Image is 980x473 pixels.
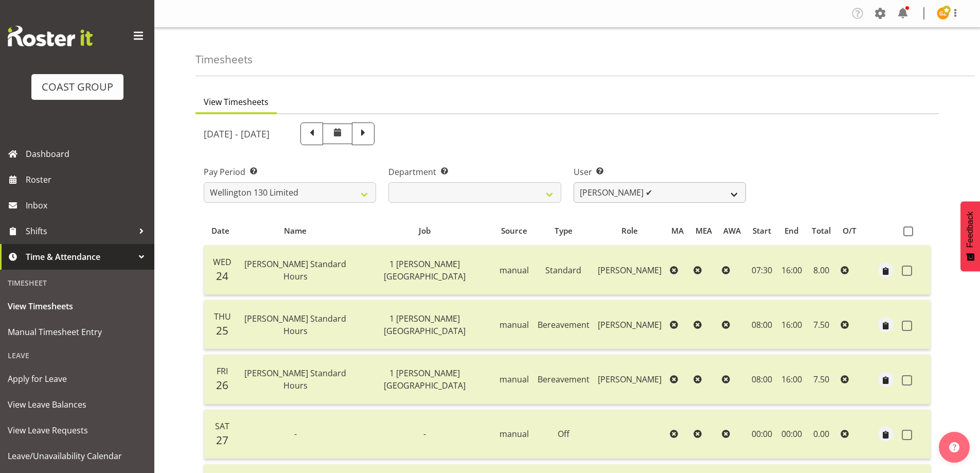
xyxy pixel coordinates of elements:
a: Apply for Leave [3,366,152,392]
span: 24 [216,269,228,283]
a: View Leave Requests [3,417,152,443]
span: Shifts [26,223,134,239]
span: manual [500,319,529,330]
td: 07:30 [747,246,777,295]
span: 25 [216,323,228,338]
span: manual [500,265,529,276]
span: Fri [217,365,228,377]
td: 16:00 [777,355,806,404]
span: Manual Timesheet Entry [8,324,147,340]
span: manual [500,428,529,440]
div: Leave [3,345,152,366]
img: gaki-ziogas9930.jpg [937,7,949,20]
span: [PERSON_NAME] [598,265,662,276]
span: Job [419,225,431,237]
span: - [423,428,426,440]
span: AWA [723,225,741,237]
td: Bereavement [533,355,594,404]
span: [PERSON_NAME] [598,374,662,385]
span: Role [621,225,638,237]
span: MA [671,225,684,237]
span: Apply for Leave [8,371,147,387]
span: End [785,225,798,237]
span: Start [753,225,771,237]
span: View Timesheets [8,299,147,314]
td: Bereavement [533,300,594,349]
span: Time & Attendance [26,249,134,265]
td: 0.00 [806,410,837,459]
td: 08:00 [747,300,777,349]
span: Wed [213,256,231,268]
a: View Leave Balances [3,392,152,417]
td: 7.50 [806,300,837,349]
td: 16:00 [777,300,806,349]
span: Sat [215,421,229,432]
label: Pay Period [204,166,376,178]
span: Leave/Unavailability Calendar [8,448,147,464]
span: [PERSON_NAME] Standard Hours [244,313,346,337]
span: Type [555,225,573,237]
span: Total [812,225,831,237]
span: View Leave Requests [8,423,147,438]
span: [PERSON_NAME] Standard Hours [244,367,346,391]
td: Off [533,410,594,459]
span: 1 [PERSON_NAME][GEOGRAPHIC_DATA] [384,313,466,337]
label: User [574,166,746,178]
span: - [294,428,297,440]
img: Rosterit website logo [8,26,93,46]
span: MEA [696,225,712,237]
div: COAST GROUP [42,79,113,95]
span: [PERSON_NAME] Standard Hours [244,258,346,282]
td: 16:00 [777,246,806,295]
a: View Timesheets [3,293,152,319]
span: Name [284,225,307,237]
td: 8.00 [806,246,837,295]
span: Inbox [26,198,149,213]
span: O/T [843,225,857,237]
img: help-xxl-2.png [949,442,959,452]
span: Source [501,225,527,237]
span: Feedback [966,212,975,248]
td: 7.50 [806,355,837,404]
a: Leave/Unavailability Calendar [3,443,152,469]
span: View Leave Balances [8,397,147,412]
h4: Timesheets [195,54,253,65]
span: View Timesheets [204,96,269,108]
td: Standard [533,246,594,295]
a: Manual Timesheet Entry [3,319,152,345]
td: 00:00 [747,410,777,459]
span: 26 [216,378,228,392]
span: manual [500,374,529,385]
button: Feedback - Show survey [960,201,980,271]
label: Department [388,166,561,178]
td: 08:00 [747,355,777,404]
h5: [DATE] - [DATE] [204,128,270,139]
span: 1 [PERSON_NAME][GEOGRAPHIC_DATA] [384,367,466,391]
span: Dashboard [26,146,149,162]
span: [PERSON_NAME] [598,319,662,330]
span: Thu [214,311,231,322]
div: Timesheet [3,272,152,293]
span: 27 [216,433,228,447]
span: Date [211,225,229,237]
span: Roster [26,172,149,187]
td: 00:00 [777,410,806,459]
span: 1 [PERSON_NAME][GEOGRAPHIC_DATA] [384,258,466,282]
